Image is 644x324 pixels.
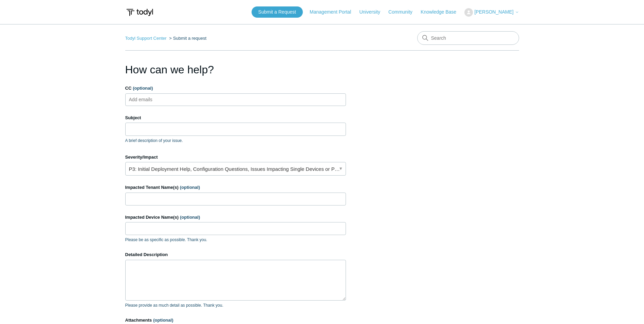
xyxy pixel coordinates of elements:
[125,61,346,78] h1: How can we help?
[310,8,358,16] a: Management Portal
[125,237,346,243] p: Please be as specific as possible. Thank you.
[125,214,346,221] label: Impacted Device Name(s)
[125,138,346,144] p: A brief description of your issue.
[125,154,346,161] label: Severity/Impact
[359,8,387,16] a: University
[421,8,463,16] a: Knowledge Base
[125,317,346,324] label: Attachments
[252,6,303,18] a: Submit a Request
[125,85,346,92] label: CC
[180,185,200,190] span: (optional)
[133,86,153,91] span: (optional)
[464,8,519,17] button: [PERSON_NAME]
[153,318,173,323] span: (optional)
[125,6,154,19] img: Todyl Support Center Help Center home page
[126,94,167,105] input: Add emails
[168,36,206,41] li: Submit a request
[125,302,346,308] p: Please provide as much detail as possible. Thank you.
[125,36,168,41] li: Todyl Support Center
[125,251,346,258] label: Detailed Description
[180,215,200,220] span: (optional)
[125,36,167,41] a: Todyl Support Center
[388,8,419,16] a: Community
[125,114,346,121] label: Subject
[474,9,513,15] span: [PERSON_NAME]
[125,184,346,191] label: Impacted Tenant Name(s)
[125,162,346,176] a: P3: Initial Deployment Help, Configuration Questions, Issues Impacting Single Devices or Past Out...
[417,31,519,45] input: Search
